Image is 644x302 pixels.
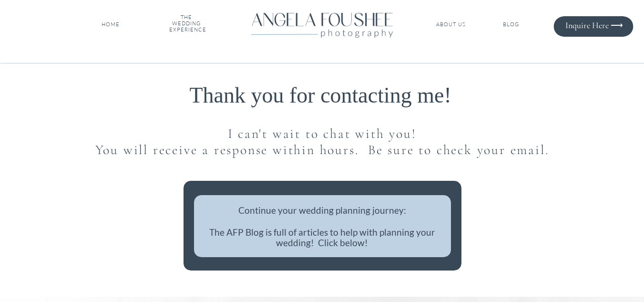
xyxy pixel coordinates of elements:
a: THE WEDDINGEXPERIENCE [169,14,204,35]
a: HOME [100,21,122,28]
a: ABOUT US [435,21,467,28]
h3: I can't wait to chat with you! You will receive a response within hours. Be sure to check your em... [63,126,582,165]
h1: Thank you for contacting me! [190,82,455,110]
h3: Continue your wedding planning journey: The AFP Blog is full of articles to help with planning yo... [206,205,439,249]
nav: THE WEDDING EXPERIENCE [169,14,204,35]
a: BLOG [494,21,529,28]
a: Inquire Here ⟶ [557,21,623,30]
